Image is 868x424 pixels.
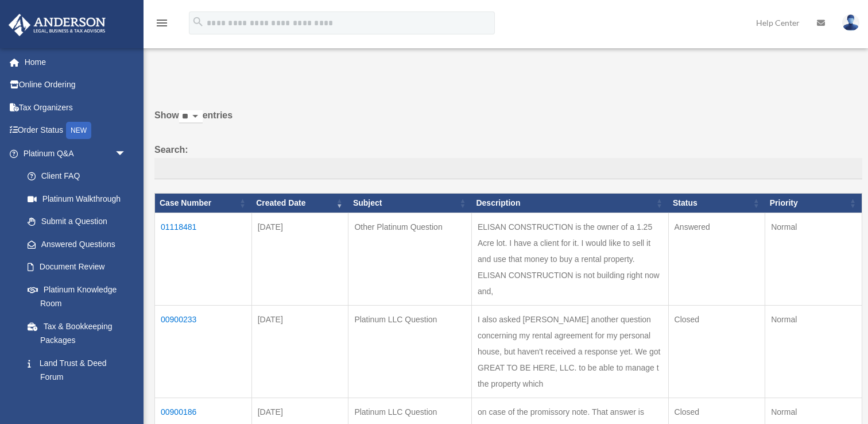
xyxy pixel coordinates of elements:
select: Showentries [179,110,203,124]
td: Normal [765,213,862,306]
td: Answered [668,213,765,306]
img: User Pic [842,14,859,31]
th: Case Number: activate to sort column ascending [155,194,252,213]
th: Subject: activate to sort column ascending [348,194,472,213]
i: search [192,16,204,28]
td: ELISAN CONSTRUCTION is the owner of a 1.25 Acre lot. I have a client for it. I would like to sell... [471,213,668,306]
a: Order StatusNEW [8,119,144,142]
td: [DATE] [251,306,348,398]
th: Priority: activate to sort column ascending [765,194,862,213]
a: Land Trust & Deed Forum [16,352,138,388]
a: Client FAQ [16,165,138,188]
img: Anderson Advisors Platinum Portal [5,14,109,36]
td: I also asked [PERSON_NAME] another question concerning my rental agreement for my personal house,... [471,306,668,398]
label: Search: [154,142,862,180]
a: Home [8,51,144,74]
a: menu [155,20,169,30]
a: Document Review [16,256,138,279]
input: Search: [154,158,862,180]
td: Platinum LLC Question [348,306,472,398]
a: Answered Questions [16,233,132,256]
a: Submit a Question [16,210,138,233]
td: Closed [668,306,765,398]
a: Tax Organizers [8,96,144,119]
label: Show entries [154,107,862,135]
td: 01118481 [155,213,252,306]
td: [DATE] [251,213,348,306]
a: Tax & Bookkeeping Packages [16,315,138,352]
th: Status: activate to sort column ascending [668,194,765,213]
a: Platinum Q&Aarrow_drop_down [8,142,138,165]
i: menu [155,16,169,30]
span: arrow_drop_down [115,142,138,165]
a: Platinum Knowledge Room [16,278,138,315]
th: Created Date: activate to sort column ascending [251,194,348,213]
a: Platinum Walkthrough [16,187,138,210]
div: NEW [66,122,91,139]
td: Other Platinum Question [348,213,472,306]
a: Online Ordering [8,74,144,97]
td: 00900233 [155,306,252,398]
th: Description: activate to sort column ascending [471,194,668,213]
td: Normal [765,306,862,398]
